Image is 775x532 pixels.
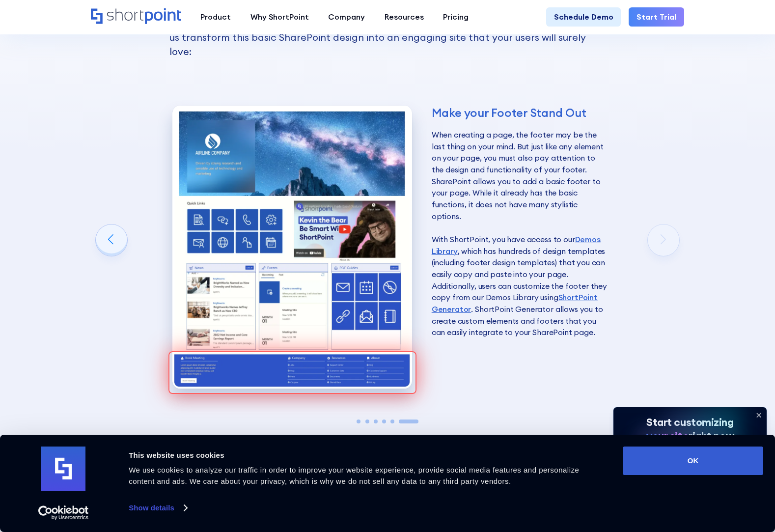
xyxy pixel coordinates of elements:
[328,11,365,23] div: Company
[382,420,386,423] span: Go to slide 4
[129,501,187,515] a: Show details
[21,505,107,520] a: Usercentrics Cookiebot - opens in a new window
[432,234,601,256] a: Demos Library
[241,7,318,27] a: Why ShortPoint
[390,420,394,423] span: Go to slide 5
[129,449,601,461] div: This website uses cookies
[91,8,181,25] a: Home
[375,7,433,27] a: Resources
[357,420,360,423] span: Go to slide 1
[318,7,374,27] a: Company
[200,11,231,23] div: Product
[432,106,609,119] div: Make your Footer Stand Out
[172,106,412,389] img: Modern SharePoint Design for footers
[399,420,418,423] span: Go to slide 6
[191,7,241,27] a: Product
[432,129,609,338] p: When creating a page, the footer may be the last thing on your mind. But just like any element on...
[41,447,85,491] img: logo
[365,420,369,423] span: Go to slide 2
[629,7,684,27] a: Start Trial
[374,420,378,423] span: Go to slide 3
[385,11,424,23] div: Resources
[91,75,690,427] div: 6 / 6
[250,11,309,23] div: Why ShortPoint
[546,7,621,27] a: Schedule Demo
[433,7,478,27] a: Pricing
[96,224,127,256] div: Previous slide
[623,447,763,475] button: OK
[443,11,469,23] div: Pricing
[129,466,579,485] span: We use cookies to analyze our traffic in order to improve your website experience, provide social...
